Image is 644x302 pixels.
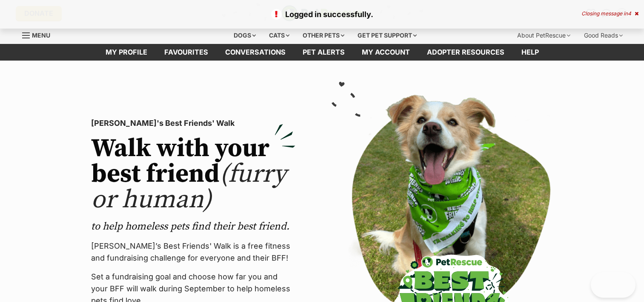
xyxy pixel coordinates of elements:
div: Good Reads [578,27,629,44]
a: conversations [217,44,294,61]
a: My profile [97,44,156,61]
div: Get pet support [352,27,423,44]
p: [PERSON_NAME]'s Best Friends' Walk [91,117,295,129]
span: (furry or human) [91,158,286,216]
h2: Walk with your best friend [91,136,295,213]
a: Help [513,44,547,61]
div: About PetRescue [511,27,576,44]
a: Menu [22,27,56,42]
a: My account [353,44,418,61]
a: Favourites [156,44,217,61]
span: Menu [32,32,50,39]
iframe: Help Scout Beacon - Open [591,272,635,298]
p: [PERSON_NAME]’s Best Friends' Walk is a free fitness and fundraising challenge for everyone and t... [91,240,295,264]
div: Dogs [228,27,262,44]
div: Cats [263,27,295,44]
p: to help homeless pets find their best friend. [91,220,295,233]
a: Adopter resources [418,44,513,61]
div: Other pets [297,27,350,44]
a: Pet alerts [294,44,353,61]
